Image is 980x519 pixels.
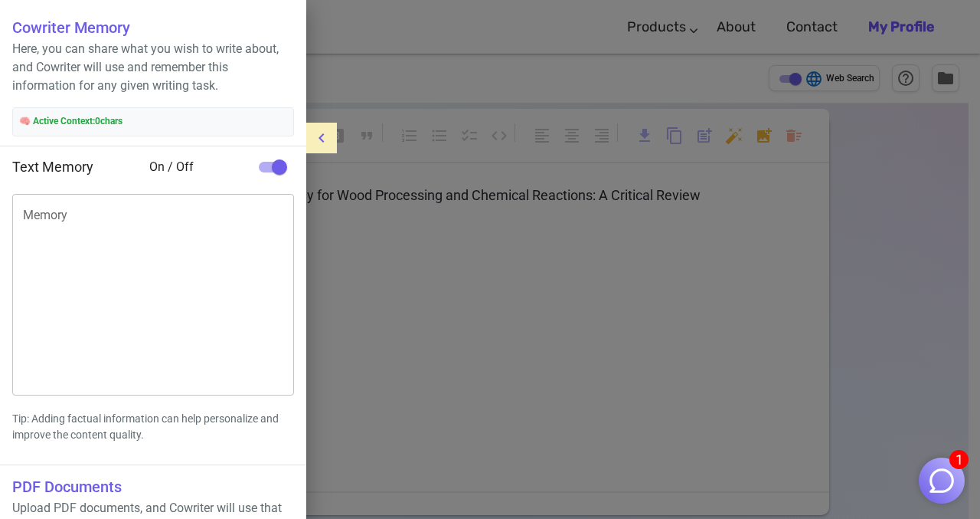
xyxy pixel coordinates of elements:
[19,114,287,130] span: 🧠 Active Context: 0 chars
[306,123,337,153] button: menu
[12,15,294,40] h6: Cowriter Memory
[12,411,294,443] p: Tip: Adding factual information can help personalize and improve the content quality.
[949,450,969,469] span: 1
[927,466,956,495] img: Close chat
[12,159,93,175] span: Text Memory
[12,475,294,499] h6: PDF Documents
[12,40,294,95] p: Here, you can share what you wish to write about, and Cowriter will use and remember this informa...
[149,158,250,176] span: On / Off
